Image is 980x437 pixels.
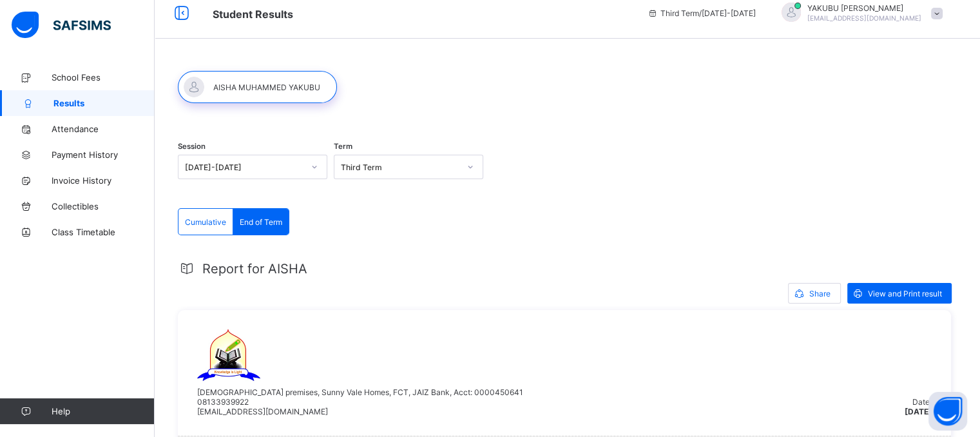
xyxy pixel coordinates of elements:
[52,150,155,160] span: Payment History
[52,406,154,416] span: Help
[197,329,260,381] img: alhamideen.png
[809,289,831,298] span: Share
[53,98,155,108] span: Results
[185,217,226,227] span: Cumulative
[202,261,307,277] span: Report for AISHA
[197,387,523,416] span: [DEMOGRAPHIC_DATA] premises, Sunny Vale Homes, FCT, JAIZ Bank, Acct: 0000450641 08133939922 [EMAI...
[178,142,206,151] span: Session
[868,289,942,298] span: View and Print result
[240,217,282,227] span: End of Term
[213,8,293,21] span: Student Results
[928,392,967,431] button: Open asap
[52,124,155,134] span: Attendance
[807,14,921,22] span: [EMAIL_ADDRESS][DOMAIN_NAME]
[648,8,756,18] span: session/term information
[334,142,352,151] span: Term
[769,3,949,24] div: YAKUBUMOHAMMED
[807,3,921,13] span: YAKUBU [PERSON_NAME]
[52,175,155,186] span: Invoice History
[52,201,155,211] span: Collectibles
[12,12,111,39] img: safsims
[185,162,303,172] div: [DATE]-[DATE]
[341,162,459,172] div: Third Term
[52,72,155,83] span: School Fees
[905,407,932,416] span: [DATE]
[52,227,155,237] span: Class Timetable
[912,397,932,407] span: Date:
